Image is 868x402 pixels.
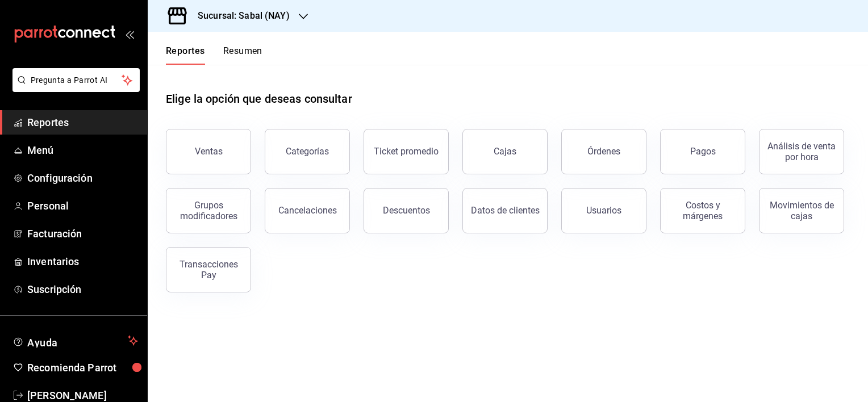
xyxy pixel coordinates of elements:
[31,74,122,86] span: Pregunta a Parrot AI
[27,115,138,130] span: Reportes
[27,282,138,297] span: Suscripción
[759,188,844,233] button: Movimientos de cajas
[561,129,646,174] button: Órdenes
[494,145,517,158] div: Cajas
[27,170,138,186] span: Configuración
[166,45,262,65] div: navigation tabs
[166,129,251,174] button: Ventas
[759,129,844,174] button: Análisis de venta por hora
[166,90,352,107] h1: Elige la opción que deseas consultar
[166,188,251,233] button: Grupos modificadores
[12,68,140,92] button: Pregunta a Parrot AI
[471,205,540,216] div: Datos de clientes
[8,82,140,94] a: Pregunta a Parrot AI
[27,143,138,158] span: Menú
[660,188,745,233] button: Costos y márgenes
[125,30,134,39] button: open_drawer_menu
[660,129,745,174] button: Pagos
[166,45,205,65] button: Reportes
[278,205,337,216] div: Cancelaciones
[364,188,449,233] button: Descuentos
[766,200,837,221] div: Movimientos de cajas
[766,141,837,162] div: Análisis de venta por hora
[195,146,223,157] div: Ventas
[586,205,621,216] div: Usuarios
[286,146,329,157] div: Categorías
[690,146,716,157] div: Pagos
[364,129,449,174] button: Ticket promedio
[27,254,138,269] span: Inventarios
[173,200,244,221] div: Grupos modificadores
[27,226,138,241] span: Facturación
[462,188,548,233] button: Datos de clientes
[587,146,620,157] div: Órdenes
[462,129,548,174] a: Cajas
[27,198,138,213] span: Personal
[189,9,290,23] h3: Sucursal: Sabal (NAY)
[173,259,244,280] div: Transacciones Pay
[166,247,251,292] button: Transacciones Pay
[223,45,262,65] button: Resumen
[561,188,646,233] button: Usuarios
[27,360,138,375] span: Recomienda Parrot
[383,205,430,216] div: Descuentos
[667,200,738,221] div: Costos y márgenes
[374,146,439,157] div: Ticket promedio
[27,334,123,347] span: Ayuda
[265,129,350,174] button: Categorías
[265,188,350,233] button: Cancelaciones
